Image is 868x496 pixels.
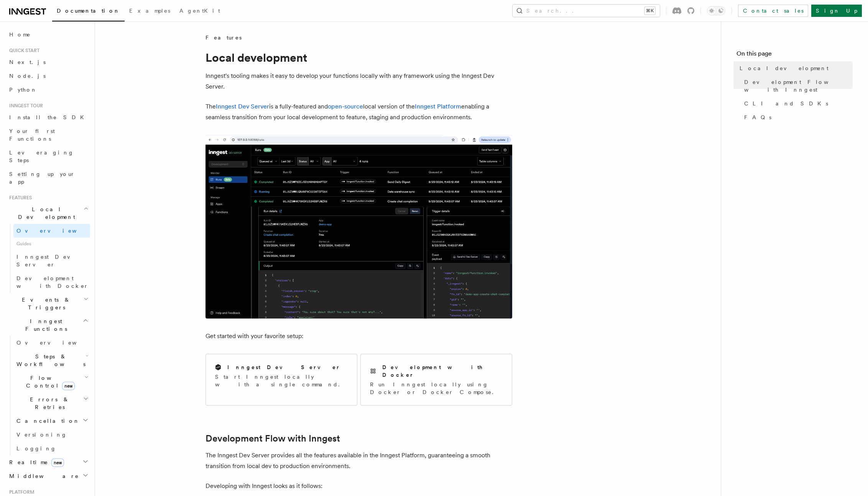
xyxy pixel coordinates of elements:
[6,48,39,54] span: Quick start
[16,340,95,346] span: Overview
[57,8,120,14] span: Documentation
[205,135,512,319] img: The Inngest Dev Server on the Functions page
[13,350,90,371] button: Steps & Workflows
[744,113,771,121] span: FAQs
[328,103,363,110] a: open-source
[13,417,80,425] span: Cancellation
[52,2,125,21] a: Documentation
[13,238,90,250] span: Guides
[9,87,37,93] span: Python
[6,472,79,480] span: Middleware
[6,83,90,97] a: Python
[6,314,90,336] button: Inngest Functions
[16,254,82,268] span: Inngest Dev Server
[6,146,90,167] a: Leveraging Steps
[740,64,829,72] span: Local development
[6,110,90,124] a: Install the SDK
[175,2,225,21] a: AgentKit
[513,5,660,17] button: Search...⌘K
[6,69,90,83] a: Node.js
[9,171,75,185] span: Setting up your app
[13,374,84,389] span: Flow Control
[6,124,90,146] a: Your first Functions
[13,271,90,293] a: Development with Docker
[741,97,853,110] a: CLI and SDKs
[736,49,853,61] h4: On this page
[179,8,220,14] span: AgentKit
[205,51,512,64] h1: Local development
[6,103,43,109] span: Inngest tour
[9,114,89,120] span: Install the SDK
[6,455,90,469] button: Realtimenew
[16,432,67,438] span: Versioning
[382,363,503,379] h2: Development with Docker
[216,103,269,110] a: Inngest Dev Server
[205,331,512,342] p: Get started with your favorite setup:
[707,6,725,15] button: Toggle dark mode
[370,381,503,396] p: Run Inngest locally using Docker or Docker Compose.
[415,103,461,110] a: Inngest Platform
[6,195,32,201] span: Features
[62,382,75,390] span: new
[125,2,175,21] a: Examples
[13,393,90,414] button: Errors & Retries
[13,250,90,271] a: Inngest Dev Server
[13,414,90,428] button: Cancellation
[744,78,853,94] span: Development Flow with Inngest
[6,317,83,333] span: Inngest Functions
[205,101,512,123] p: The is a fully-featured and local version of the enabling a seamless transition from your local d...
[6,489,35,495] span: Platform
[13,396,83,411] span: Errors & Retries
[205,354,357,406] a: Inngest Dev ServerStart Inngest locally with a single command.
[6,293,90,314] button: Events & Triggers
[6,336,90,455] div: Inngest Functions
[6,469,90,483] button: Middleware
[205,481,512,491] p: Developing with Inngest looks as it follows:
[6,167,90,189] a: Setting up your app
[16,445,56,452] span: Logging
[13,224,90,238] a: Overview
[9,128,55,142] span: Your first Functions
[9,31,31,38] span: Home
[13,353,85,368] span: Steps & Workflows
[736,61,853,75] a: Local development
[6,28,90,41] a: Home
[6,202,90,224] button: Local Development
[51,458,64,467] span: new
[738,5,808,17] a: Contact sales
[129,8,170,14] span: Examples
[13,371,90,393] button: Flow Controlnew
[13,442,90,455] a: Logging
[13,336,90,350] a: Overview
[6,55,90,69] a: Next.js
[744,100,828,107] span: CLI and SDKs
[360,354,512,406] a: Development with DockerRun Inngest locally using Docker or Docker Compose.
[205,34,242,41] span: Features
[6,458,64,466] span: Realtime
[6,205,84,221] span: Local Development
[741,110,853,124] a: FAQs
[741,75,853,97] a: Development Flow with Inngest
[205,71,512,92] p: Inngest's tooling makes it easy to develop your functions locally with any framework using the In...
[205,450,512,471] p: The Inngest Dev Server provides all the features available in the Inngest Platform, guaranteeing ...
[215,373,348,388] p: Start Inngest locally with a single command.
[811,5,862,17] a: Sign Up
[6,296,84,311] span: Events & Triggers
[16,228,95,234] span: Overview
[16,275,89,289] span: Development with Docker
[644,7,655,15] kbd: ⌘K
[9,149,74,163] span: Leveraging Steps
[9,73,46,79] span: Node.js
[205,433,340,444] a: Development Flow with Inngest
[6,224,90,293] div: Local Development
[227,363,340,371] h2: Inngest Dev Server
[9,59,46,65] span: Next.js
[13,428,90,442] a: Versioning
